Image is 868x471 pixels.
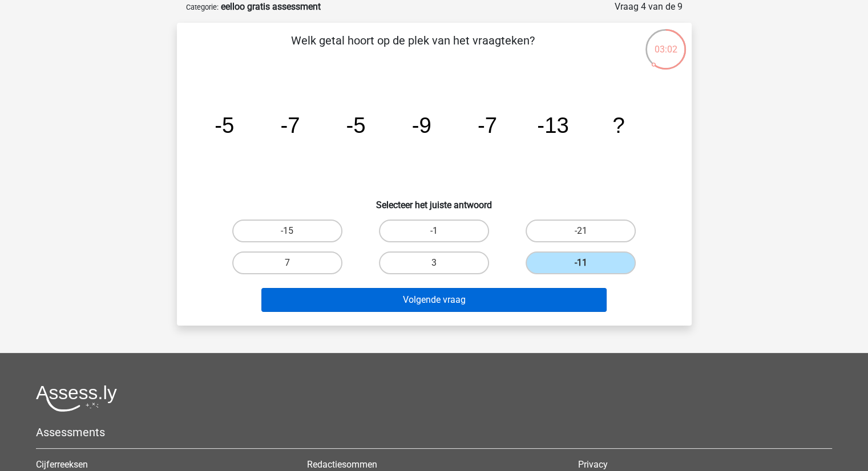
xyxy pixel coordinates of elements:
a: Redactiesommen [307,459,377,470]
label: -11 [526,251,636,274]
label: -1 [379,220,489,242]
tspan: -5 [346,113,365,137]
h6: Selecteer het juiste antwoord [195,190,673,210]
tspan: -9 [411,113,431,137]
a: Privacy [578,459,608,470]
small: Categorie: [186,3,219,11]
tspan: -7 [280,113,300,137]
label: 7 [232,251,342,274]
tspan: -5 [215,113,234,137]
tspan: -7 [477,113,496,137]
tspan: -13 [537,113,568,137]
label: -21 [526,220,636,242]
strong: eelloo gratis assessment [221,1,321,12]
div: 03:02 [644,28,687,56]
label: 3 [379,251,489,274]
h5: Assessments [36,425,832,439]
button: Volgende vraag [261,288,607,312]
p: Welk getal hoort op de plek van het vraagteken? [195,32,631,66]
a: Cijferreeksen [36,459,88,470]
label: -15 [232,220,342,242]
tspan: ? [612,113,624,137]
img: Assessly logo [36,385,117,412]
